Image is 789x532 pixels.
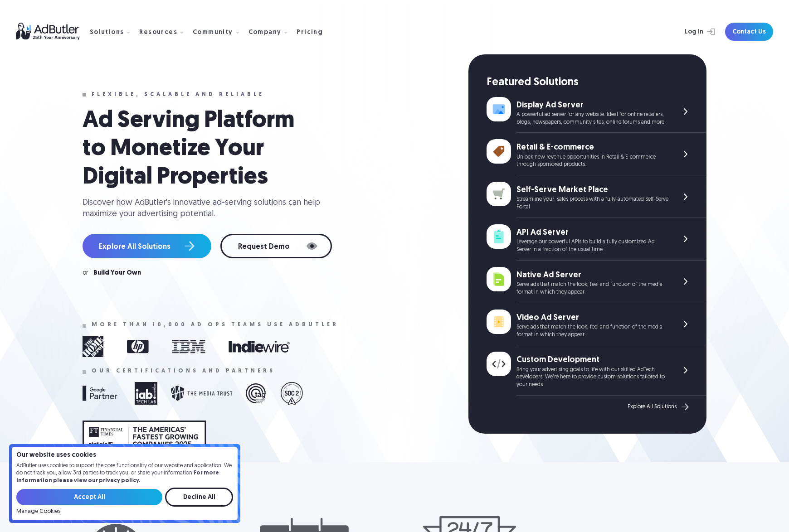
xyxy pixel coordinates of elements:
div: Our certifications and partners [92,368,275,374]
div: Solutions [90,29,124,36]
a: Custom Development Bring your advertising goals to life with our skilled AdTech developers. We're... [487,345,706,396]
a: Video Ad Server Serve ads that match the look, feel and function of the media format in which the... [487,303,706,346]
h1: Ad Serving Platform to Monetize Your Digital Properties [83,107,318,192]
div: Unlock new revenue opportunities in Retail & E-commerce through sponsored products. [516,154,668,169]
div: Company [248,29,282,36]
div: Bring your advertising goals to life with our skilled AdTech developers. We're here to provide cu... [516,366,668,389]
a: Explore All Solutions [83,234,211,258]
div: Discover how AdButler's innovative ad-serving solutions can help maximize your advertising potent... [83,197,327,220]
div: Video Ad Server [516,312,668,324]
div: Self-Serve Market Place [516,184,668,196]
a: Explore All Solutions [628,401,691,413]
p: AdButler uses cookies to support the core functionality of our website and application. We do not... [16,462,233,485]
div: Serve ads that match the look, feel and function of the media format in which they appear. [516,324,668,339]
a: Self-Serve Market Place Streamline your sales process with a fully-automated Self-Serve Portal [487,175,706,218]
div: Community [193,29,233,36]
div: Retail & E-commerce [516,142,668,153]
a: Log In [661,23,720,41]
a: Build Your Own [93,270,141,276]
a: Native Ad Server Serve ads that match the look, feel and function of the media format in which th... [487,261,706,303]
div: Featured Solutions [487,75,706,91]
a: Request Demo [220,234,332,258]
div: Custom Development [516,354,668,366]
a: Retail & E-commerce Unlock new revenue opportunities in Retail & E-commerce through sponsored pro... [487,133,706,175]
div: Leverage our powerful APIs to build a fully customized Ad Server in a fraction of the usual time [516,238,668,254]
div: Display Ad Server [516,100,668,111]
div: API Ad Server [516,227,668,238]
a: API Ad Server Leverage our powerful APIs to build a fully customized Ad Server in a fraction of t... [487,218,706,261]
div: Flexible, scalable and reliable [92,92,264,98]
div: A powerful ad server for any website. Ideal for online retailers, blogs, newspapers, community si... [516,111,668,126]
a: Contact Us [725,23,773,41]
a: Manage Cookies [16,508,60,515]
div: or [83,270,88,276]
div: Resources [139,29,177,36]
div: Native Ad Server [516,270,668,281]
div: More than 10,000 ad ops teams use adbutler [92,322,339,328]
input: Decline All [165,488,233,507]
a: Display Ad Server A powerful ad server for any website. Ideal for online retailers, blogs, newspa... [487,91,706,133]
h4: Our website uses cookies [16,452,233,459]
div: Streamline your sales process with a fully-automated Self-Serve Portal [516,196,668,211]
input: Accept All [16,489,162,505]
div: Serve ads that match the look, feel and function of the media format in which they appear. [516,281,668,296]
div: Pricing [297,29,323,36]
div: Explore All Solutions [628,404,677,410]
a: Pricing [297,28,330,36]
